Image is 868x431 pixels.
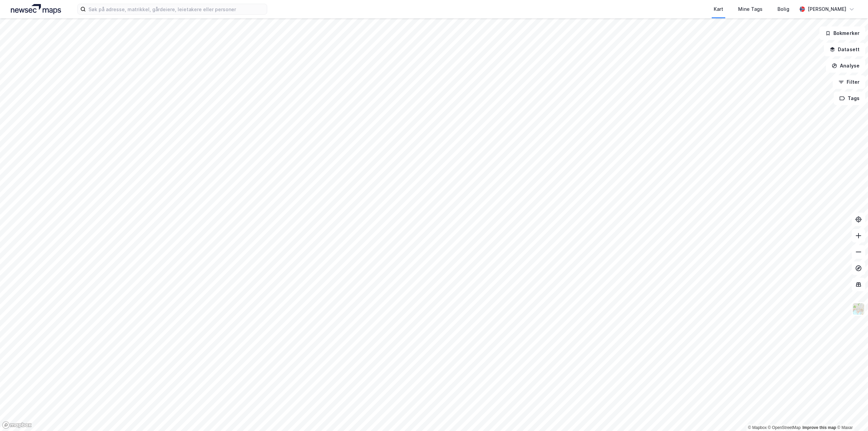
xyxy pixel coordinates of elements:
button: Filter [833,75,865,89]
img: Z [852,302,865,315]
div: Mine Tags [738,5,763,13]
input: Søk på adresse, matrikkel, gårdeiere, leietakere eller personer [86,4,267,14]
div: Bolig [777,5,789,13]
button: Bokmerker [820,26,865,40]
a: Mapbox homepage [2,421,32,429]
button: Tags [834,92,865,105]
iframe: Chat Widget [834,398,868,431]
a: OpenStreetMap [768,425,801,430]
button: Datasett [824,43,865,56]
a: Mapbox [748,425,767,430]
div: Kart [714,5,723,13]
img: logo.a4113a55bc3d86da70a041830d287a7e.svg [11,4,61,14]
a: Improve this map [803,425,836,430]
button: Analyse [826,59,865,73]
div: Kontrollprogram for chat [834,398,868,431]
div: [PERSON_NAME] [808,5,846,13]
